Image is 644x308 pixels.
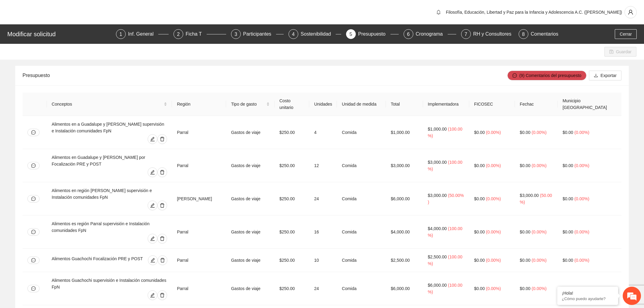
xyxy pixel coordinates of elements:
[27,285,40,292] button: message
[27,195,40,202] button: message
[275,249,309,272] td: $250.00
[275,215,309,249] td: $250.00
[562,286,573,291] span: $0.00
[574,229,589,234] span: ( 0.00% )
[625,9,636,15] span: user
[337,182,386,215] td: Comida
[434,10,443,15] span: bell
[464,32,467,37] span: 7
[625,6,637,18] button: user
[186,29,207,39] div: Ficha T
[386,149,423,182] td: $3,000.00
[574,258,589,263] span: ( 0.00% )
[243,29,276,39] div: Participantes
[173,29,226,39] div: 2Ficha T
[158,203,167,208] span: delete
[574,163,589,168] span: ( 0.00% )
[31,286,36,291] span: message
[148,170,157,175] span: edit
[148,134,157,144] button: edit
[337,116,386,149] td: Comida
[158,170,167,175] span: delete
[31,258,36,262] span: message
[428,226,447,231] span: $4,000.00
[486,286,501,291] span: ( 0.00% )
[172,249,226,272] td: Parral
[532,130,547,135] span: ( 0.00% )
[52,121,167,134] div: Alimentos en a Guadalupe y [PERSON_NAME] supervisión e Instalación comunidades FpN
[522,32,525,37] span: 8
[157,167,167,177] button: delete
[337,149,386,182] td: Comida
[226,149,275,182] td: Gastos de viaje
[461,29,514,39] div: 7RH y Consultores
[474,196,485,201] span: $0.00
[148,290,157,300] button: edit
[226,272,275,305] td: Gastos de viaje
[148,293,157,298] span: edit
[428,160,447,165] span: $3,000.00
[486,229,501,234] span: ( 0.00% )
[337,93,386,116] th: Unidad de medida
[562,196,573,201] span: $0.00
[428,127,447,131] span: $1,000.00
[532,258,547,263] span: ( 0.00% )
[474,130,485,135] span: $0.00
[275,149,309,182] td: $250.00
[337,249,386,272] td: Comida
[446,10,622,15] span: Filosofía, Educación, Libertad y Paz para la Infancia y Adolescencia A.C. ([PERSON_NAME])
[358,29,390,39] div: Presupuesto
[474,229,485,234] span: $0.00
[520,229,530,234] span: $0.00
[148,167,157,177] button: edit
[386,182,423,215] td: $6,000.00
[148,137,157,142] span: edit
[172,116,226,149] td: Parral
[404,29,456,39] div: 6Cronograma
[172,215,226,249] td: Parral
[31,163,36,168] span: message
[23,67,507,84] div: Presupuesto
[148,236,157,241] span: edit
[520,258,530,263] span: $0.00
[148,234,157,243] button: edit
[158,255,167,265] button: delete
[423,93,469,116] th: Implementadora
[558,93,621,116] th: Municipio [GEOGRAPHIC_DATA]
[532,229,547,234] span: ( 0.00% )
[520,193,552,205] span: ( 50.00% )
[474,258,485,263] span: $0.00
[234,32,237,37] span: 3
[47,93,172,116] th: Conceptos
[520,163,530,168] span: $0.00
[507,71,586,80] button: message(9) Comentarios del presupuesto
[226,249,275,272] td: Gastos de viaje
[346,29,399,39] div: 5Presupuesto
[52,101,163,107] span: Conceptos
[128,29,159,39] div: Inf. General
[275,182,309,215] td: $250.00
[428,283,447,288] span: $6,000.00
[562,130,573,135] span: $0.00
[148,255,158,265] button: edit
[520,193,539,198] span: $3,000.00
[157,234,167,243] button: delete
[172,149,226,182] td: Parral
[416,29,448,39] div: Cronograma
[386,116,423,149] td: $1,000.00
[520,286,530,291] span: $0.00
[52,255,145,265] div: Alimentos Guachochi Focalización PRE y POST
[226,116,275,149] td: Gastos de viaje
[574,286,589,291] span: ( 0.00% )
[231,101,265,107] span: Tipo de gasto
[226,93,275,116] th: Tipo de gasto
[600,72,617,79] span: Exportar
[52,154,167,167] div: Alimentos en Guadalupe y [PERSON_NAME] por Focalización PRE y POST
[148,201,157,210] button: edit
[226,215,275,249] td: Gastos de viaje
[309,149,337,182] td: 12
[309,249,337,272] td: 10
[386,249,423,272] td: $2,500.00
[428,193,447,198] span: $3,000.00
[386,215,423,249] td: $4,000.00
